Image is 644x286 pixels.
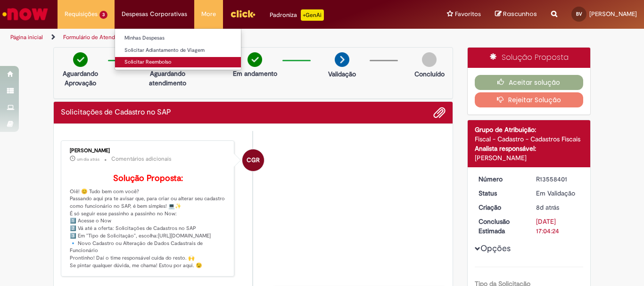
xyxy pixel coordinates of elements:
[301,9,324,21] p: +GenAi
[471,174,529,184] dt: Número
[233,69,277,78] p: Em andamento
[247,149,260,172] span: CGR
[1,5,50,24] img: ServiceNow
[536,188,580,198] div: Em Validação
[122,9,187,19] span: Despesas Corporativas
[475,153,584,163] div: [PERSON_NAME]
[115,57,241,67] a: Solicitar Reembolso
[63,33,133,41] a: Formulário de Atendimento
[468,48,591,68] div: Solução Proposta
[414,69,445,79] p: Concluído
[475,125,584,134] div: Grupo de Atribuição:
[270,9,324,21] div: Padroniza
[471,188,529,198] dt: Status
[113,173,183,184] b: Solução Proposta:
[145,69,190,88] p: Aguardando atendimento
[536,217,580,236] div: [DATE] 17:04:24
[536,203,559,212] time: 23/09/2025 11:04:19
[536,203,559,212] span: 8d atrás
[70,148,227,154] div: [PERSON_NAME]
[475,92,584,107] button: Rejeitar Solução
[495,10,537,19] a: Rascunhos
[589,10,637,18] span: [PERSON_NAME]
[111,155,172,163] small: Comentários adicionais
[471,217,529,236] dt: Conclusão Estimada
[248,52,262,67] img: check-circle-green.png
[115,45,241,56] a: Solicitar Adiantamento de Viagem
[61,108,171,117] h2: Solicitações de Cadastro no SAP Histórico de tíquete
[536,174,580,184] div: R13558401
[201,9,216,19] span: More
[65,9,98,19] span: Requisições
[475,75,584,90] button: Aceitar solução
[77,156,99,162] span: um dia atrás
[73,52,88,67] img: check-circle-green.png
[422,52,437,67] img: img-circle-grey.png
[70,174,227,270] p: Oiê! 😊 Tudo bem com você? Passando aqui pra te avisar que, para criar ou alterar seu cadastro com...
[475,144,584,153] div: Analista responsável:
[475,134,584,144] div: Fiscal - Cadastro - Cadastros Fiscais
[99,11,107,19] span: 3
[230,7,256,21] img: click_logo_yellow_360x200.png
[328,69,356,79] p: Validação
[471,203,529,212] dt: Criação
[455,9,481,19] span: Favoritos
[503,9,537,18] span: Rascunhos
[335,52,349,67] img: arrow-next.png
[576,11,582,17] span: BV
[242,149,264,171] div: Camila Garcia Rafael
[115,33,241,43] a: Minhas Despesas
[77,156,99,162] time: 29/09/2025 12:57:00
[536,203,580,212] div: 23/09/2025 11:04:19
[433,106,446,119] button: Adicionar anexos
[7,29,422,46] ul: Trilhas de página
[58,69,103,88] p: Aguardando Aprovação
[115,28,241,70] ul: Despesas Corporativas
[10,33,43,41] a: Página inicial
